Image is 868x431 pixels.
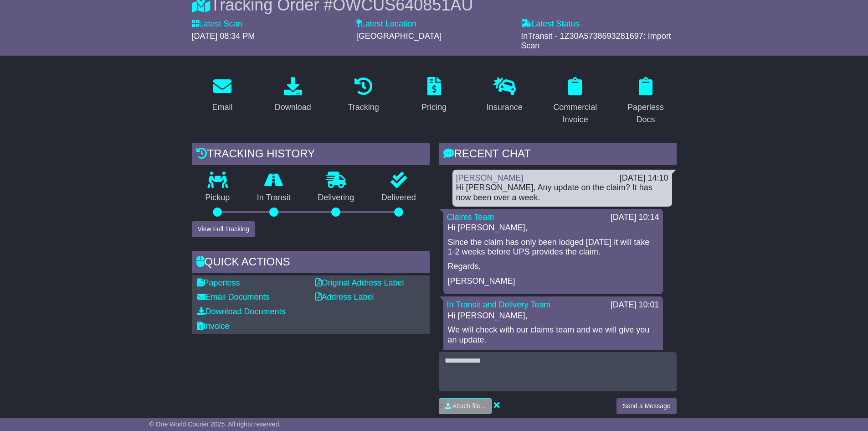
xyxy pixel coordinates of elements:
[192,193,244,203] p: Pickup
[212,101,232,114] div: Email
[348,101,379,114] div: Tracking
[448,276,658,286] p: [PERSON_NAME]
[448,262,658,272] p: Regards,
[487,101,523,114] div: Insurance
[421,101,447,114] div: Pricing
[448,311,658,321] p: Hi [PERSON_NAME],
[192,251,430,275] div: Quick Actions
[197,307,286,316] a: Download Documents
[544,74,606,129] a: Commercial Invoice
[448,325,658,345] p: We will check with our claims team and we will give you an update.
[304,193,368,203] p: Delivering
[356,19,416,29] label: Latest Location
[416,74,452,117] a: Pricing
[521,19,579,29] label: Latest Status
[192,31,255,41] span: [DATE] 08:34 PM
[550,101,600,126] div: Commercial Invoice
[368,193,430,203] p: Delivered
[315,292,374,301] a: Address Label
[448,238,658,257] p: Since the claim has only been lodged [DATE] it will take 1-2 weeks before UPS provides the claim.
[192,19,242,29] label: Latest Scan
[611,300,659,310] div: [DATE] 10:01
[620,173,668,183] div: [DATE] 14:10
[481,74,529,117] a: Insurance
[456,183,668,203] div: Hi [PERSON_NAME], Any update on the claim? It has now been over a week.
[448,349,658,369] p: Regards, Irinn
[456,173,524,182] a: [PERSON_NAME]
[315,278,404,287] a: Original Address Label
[615,74,677,129] a: Paperless Docs
[243,193,304,203] p: In Transit
[611,213,659,223] div: [DATE] 10:14
[269,74,317,117] a: Download
[192,143,430,167] div: Tracking history
[447,213,494,222] a: Claims Team
[197,278,240,287] a: Paperless
[149,421,281,428] span: © One World Courier 2025. All rights reserved.
[521,31,671,51] span: InTransit - 1Z30A5738693281697: Import Scan
[197,322,230,331] a: Invoice
[616,398,676,414] button: Send a Message
[275,101,311,114] div: Download
[192,221,255,237] button: View Full Tracking
[447,300,551,309] a: In Transit and Delivery Team
[206,74,238,117] a: Email
[342,74,385,117] a: Tracking
[621,101,671,126] div: Paperless Docs
[448,223,658,233] p: Hi [PERSON_NAME],
[356,31,442,41] span: [GEOGRAPHIC_DATA]
[197,292,270,301] a: Email Documents
[439,143,677,167] div: RECENT CHAT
